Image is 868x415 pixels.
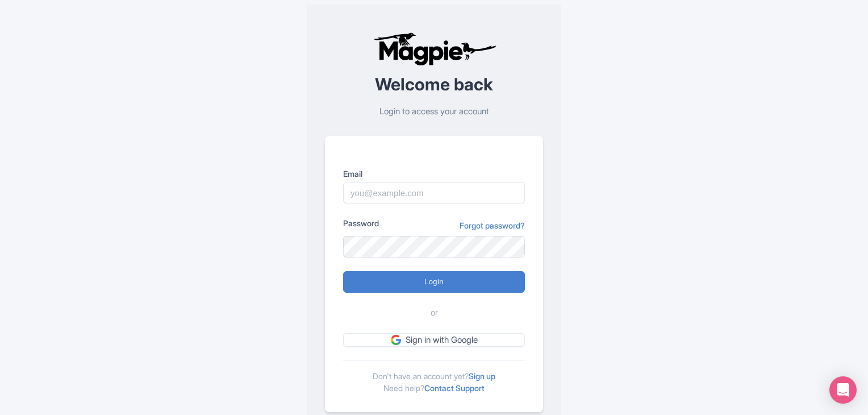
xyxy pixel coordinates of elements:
[460,219,525,231] a: Forgot password?
[325,105,543,118] p: Login to access your account
[343,360,525,394] div: Don't have an account yet? Need help?
[343,271,525,293] input: Login
[343,333,525,347] a: Sign in with Google
[469,371,495,381] a: Sign up
[343,182,525,204] input: you@example.com
[325,75,543,94] h2: Welcome back
[829,376,857,404] div: Open Intercom Messenger
[391,335,401,345] img: google.svg
[343,217,379,229] label: Password
[370,32,498,66] img: logo-ab69f6fb50320c5b225c76a69d11143b.png
[343,168,525,180] label: Email
[424,383,485,393] a: Contact Support
[431,306,438,319] span: or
